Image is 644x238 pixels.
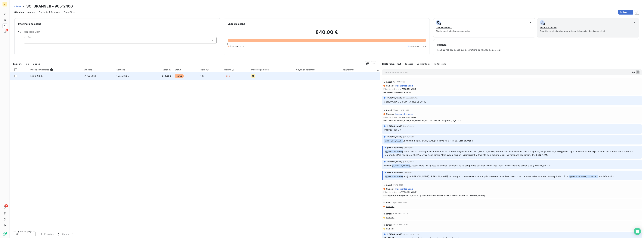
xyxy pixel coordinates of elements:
[296,68,339,71] div: moyen de paiement
[384,139,403,143] span: @ [PERSON_NAME]
[14,5,21,8] a: Clients
[391,202,407,204] span: 22 juil. 2025, 11:42
[385,150,403,153] span: @ [PERSON_NAME]
[403,125,414,127] span: [DATE] 08:31
[50,68,53,71] span: 1
[24,31,217,35] span: Propriétés Client
[393,184,403,186] span: [DATE] 10:28
[537,18,639,37] button: Gestion du risqueSurveiller ce client en intégrant votre outil de gestion des risques client.
[598,175,615,178] span: pour information.
[386,228,394,230] span: Niveau 1
[25,63,29,65] span: Tout
[149,74,171,77] span: 840,00 €
[387,233,402,236] span: [PERSON_NAME]
[386,224,392,226] span: Email
[385,175,403,178] span: @ [PERSON_NAME]
[61,231,76,237] button: Suivant
[117,68,145,71] div: Échue le
[387,125,402,128] span: [PERSON_NAME]
[84,68,113,71] div: Émise le
[393,224,408,226] span: 30 juin 2025, 11:43
[433,18,535,37] button: Limite d’encoursAjouter une limite d’encours autorisé
[58,232,59,235] span: 1
[251,68,292,71] div: mode de paiement
[56,231,61,237] button: 1
[387,171,403,174] span: [PERSON_NAME]
[395,188,413,190] span: Masquer les notes
[38,231,56,237] button: Précédent
[401,88,417,90] span: [PERSON_NAME]
[2,231,7,236] img: Logo LeanPay
[436,26,452,29] span: Limite d’encours
[387,160,402,163] span: [PERSON_NAME]
[387,97,402,99] span: [PERSON_NAME]
[437,43,635,47] h6: Relance
[385,150,634,156] span: Merci pour ton message, oui et contente de reprendre également, et bien [PERSON_NAME] je veux bie...
[84,75,96,77] span: 31 mai 2025
[149,68,171,71] div: Solde dû
[296,75,297,77] span: _
[14,5,21,7] span: Clients
[386,109,392,111] span: Appel
[387,146,403,149] span: [PERSON_NAME]
[39,11,60,14] span: Contacts & Adresses
[392,164,410,168] span: @ [PERSON_NAME]
[383,119,640,122] span: MESSAGE REPONDEUR POUR MODE DE REGLEMENT AUPRES DE [PERSON_NAME]
[386,205,394,208] span: Niveau 3
[410,164,552,167] span: , j'espère que tu as passé de bonnes vacances. Je ne comprends pas bien le message. Veux-tu le nu...
[227,43,228,45] span: 0
[13,63,22,65] span: En cours
[393,213,408,215] span: 15 juil. 2025, 11:42
[405,63,413,65] span: Relances
[4,204,8,207] span: 70
[386,113,394,115] span: Niveau 4
[2,2,7,7] div: AE
[380,62,395,66] h6: Historique
[383,194,640,197] span: Echange auprès de [PERSON_NAME], qui me précise que son épouse à vu cela auprès de [PERSON_NAME]...
[401,191,417,193] span: [PERSON_NAME]
[395,113,413,115] span: Masquer les notes
[395,85,413,87] span: Masquer les notes
[33,63,40,65] span: Graphe
[618,10,633,15] button: Actions
[117,75,129,77] span: 15 juin 2025
[434,63,446,65] span: Portail client
[393,81,405,83] span: il y a 19 heures
[230,45,234,48] span: Échu
[569,175,598,178] span: @ [PERSON_NAME] MAILLARD
[420,45,426,48] span: 0,00 €
[387,135,402,138] span: [PERSON_NAME]
[384,100,426,103] span: [PERSON_NAME] POINT APRES LE 08/09
[252,75,254,77] span: PR
[16,232,18,235] span: 25
[343,75,344,77] span: _
[393,109,409,111] span: 28 août 2025, 14:19
[397,63,401,65] span: Tout
[403,161,414,163] span: [DATE] 10:58
[436,30,470,32] span: Ajouter une limite d’encours autorisé
[30,68,80,71] div: Pièces comptables
[386,85,394,87] span: Niveau 4
[417,63,430,65] span: Commentaires
[175,74,184,78] span: échue
[383,88,640,90] span: Prise de notes par
[383,91,640,94] span: MESSAGE REPONDEUR /MME
[401,116,417,119] span: [PERSON_NAME]
[224,68,248,71] div: Retard
[14,11,24,14] span: Situation
[201,68,221,71] div: Délai
[235,45,244,48] span: 840,00 €
[386,184,392,186] span: Appel
[386,81,392,83] span: Appel
[224,75,230,77] span: +94 j
[386,213,392,215] span: Email
[228,29,426,38] h2: 840,00 €
[410,45,419,48] span: Non-échu
[343,68,378,71] div: Tag relance
[201,75,205,77] span: 109 j
[27,11,35,14] span: Analyse
[6,29,8,31] span: 2
[384,164,391,167] span: Bonjour
[403,175,569,178] span: Bonjour [PERSON_NAME], [PERSON_NAME] indique que tu as été en contact auprès de son épouse. Pourr...
[403,136,414,138] span: [DATE] 14:27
